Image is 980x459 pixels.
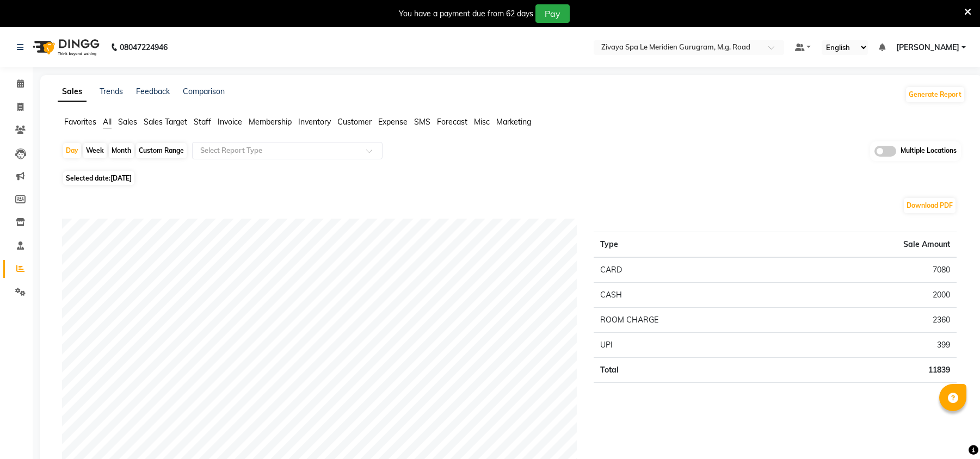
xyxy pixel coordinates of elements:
div: Month [109,143,134,158]
span: Inventory [298,117,331,127]
th: Type [594,232,791,257]
td: 399 [791,332,957,357]
a: Feedback [136,86,170,96]
td: 11839 [791,357,957,382]
div: Custom Range [136,143,187,158]
span: Sales [118,117,137,127]
span: Favorites [64,117,96,127]
span: Membership [249,117,292,127]
button: Download PDF [904,198,956,213]
span: Sales Target [144,117,187,127]
td: CASH [594,282,791,307]
span: Marketing [496,117,531,127]
a: Comparison [183,86,225,96]
span: Customer [337,117,372,127]
th: Sale Amount [791,232,957,257]
span: Expense [378,117,408,127]
button: Generate Report [906,87,964,102]
td: 7080 [791,257,957,283]
div: You have a payment due from 62 days [399,8,533,20]
span: SMS [414,117,430,127]
td: UPI [594,332,791,357]
span: Forecast [437,117,467,127]
b: 08047224946 [120,32,168,63]
a: Sales [58,82,87,102]
a: Trends [100,86,123,96]
span: Multiple Locations [901,146,957,157]
div: Week [83,143,107,158]
span: Staff [194,117,211,127]
img: logo [28,32,102,63]
td: CARD [594,257,791,283]
td: 2000 [791,282,957,307]
td: Total [594,357,791,382]
div: Day [63,143,81,158]
td: ROOM CHARGE [594,307,791,332]
span: All [103,117,112,127]
span: Invoice [218,117,242,127]
button: Pay [535,4,570,23]
span: Misc [474,117,490,127]
span: Selected date: [63,171,134,185]
td: 2360 [791,307,957,332]
span: [DATE] [110,174,132,182]
span: [PERSON_NAME] [896,42,959,53]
